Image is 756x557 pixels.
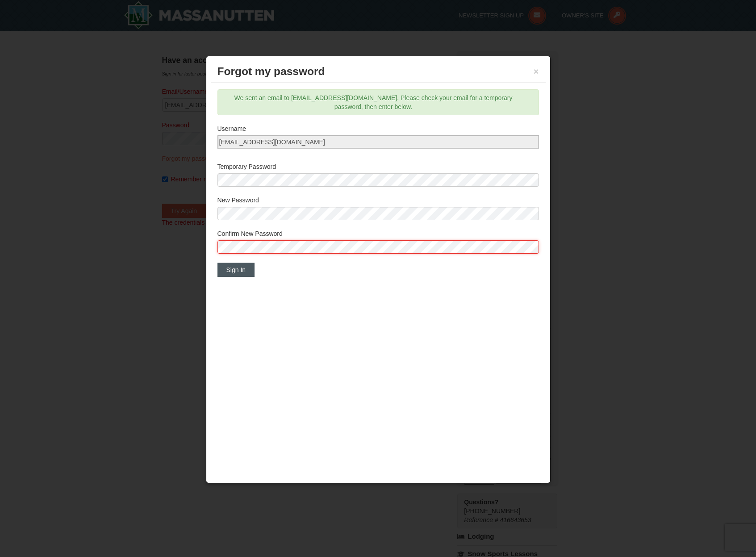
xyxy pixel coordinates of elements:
[217,124,539,133] label: Username
[217,89,539,115] div: We sent an email to [EMAIL_ADDRESS][DOMAIN_NAME]. Please check your email for a temporary passwor...
[217,65,539,78] h3: Forgot my password
[217,135,539,149] input: Email Address
[217,162,539,171] label: Temporary Password
[217,229,539,238] label: Confirm New Password
[534,67,539,76] button: ×
[217,263,255,277] button: Sign In
[217,196,539,205] label: New Password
